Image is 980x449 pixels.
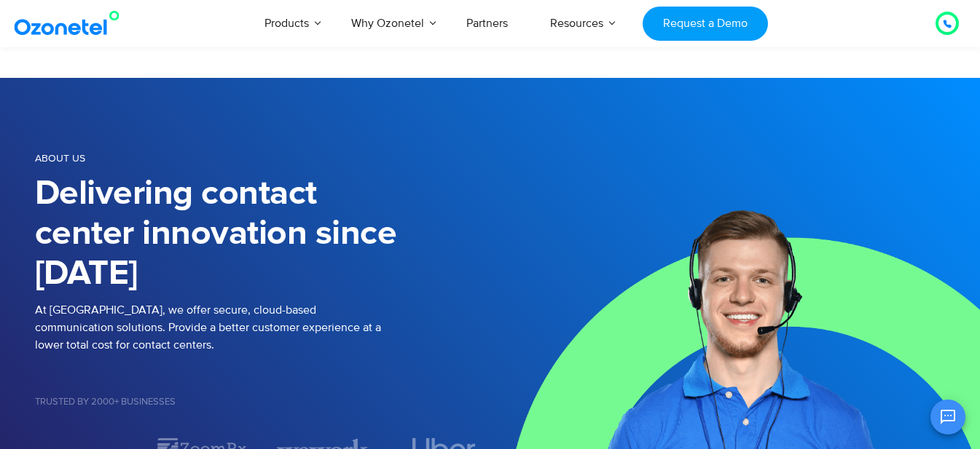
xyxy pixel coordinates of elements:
[35,397,490,407] h5: Trusted by 2000+ Businesses
[643,7,767,41] a: Request a Demo
[35,152,85,164] span: About us
[35,174,490,294] h1: Delivering contact center innovation since [DATE]
[930,400,965,434] button: Open chat
[35,301,490,354] p: At [GEOGRAPHIC_DATA], we offer secure, cloud-based communication solutions. Provide a better cust...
